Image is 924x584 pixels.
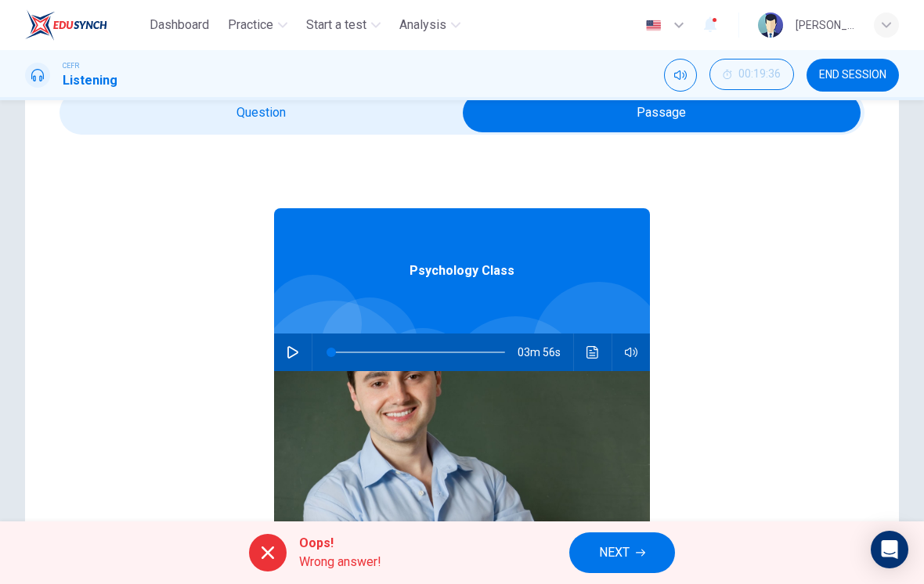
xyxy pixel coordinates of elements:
[300,11,387,39] button: Start a test
[569,532,675,573] button: NEXT
[871,531,908,568] div: Open Intercom Messenger
[709,59,794,90] button: 00:19:36
[143,11,215,39] button: Dashboard
[807,59,899,92] button: END SESSION
[150,16,209,34] span: Dashboard
[709,59,794,92] div: Hide
[306,16,366,34] span: Start a test
[580,333,605,371] button: Click to see the audio transcription
[228,16,273,34] span: Practice
[644,20,663,31] img: en
[819,69,886,81] span: END SESSION
[63,60,79,71] span: CEFR
[25,9,143,41] a: EduSynch logo
[738,68,781,81] span: 00:19:36
[599,542,630,564] span: NEXT
[393,11,467,39] button: Analysis
[222,11,294,39] button: Practice
[758,13,783,38] img: Profile picture
[299,553,381,571] span: Wrong answer!
[25,9,107,41] img: EduSynch logo
[399,16,446,34] span: Analysis
[518,333,573,371] span: 03m 56s
[63,71,117,90] h1: Listening
[410,261,514,280] span: Psychology Class
[299,534,381,553] span: Oops!
[664,59,697,92] div: Mute
[796,16,855,34] div: [PERSON_NAME] [PERSON_NAME] [PERSON_NAME]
